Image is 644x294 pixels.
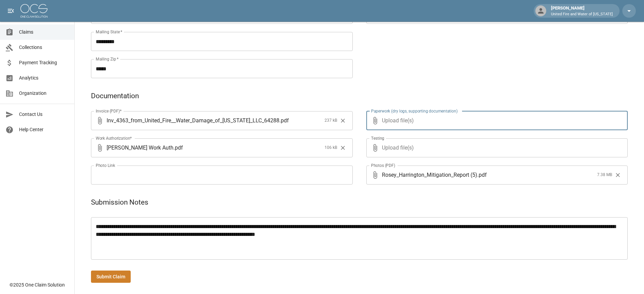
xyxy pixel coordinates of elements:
[4,4,18,18] button: open drawer
[613,170,623,180] button: Clear
[382,171,477,179] span: Rosey_Harrington_Mitigation_Report (5)
[477,171,487,179] span: . pdf
[19,74,69,82] span: Analytics
[20,4,48,18] img: ocs-logo-white-transparent.png
[19,59,69,66] span: Payment Tracking
[107,144,173,152] span: [PERSON_NAME] Work Auth
[19,44,69,51] span: Collections
[19,29,69,36] span: Claims
[597,172,612,178] span: 7.38 MB
[371,162,395,168] label: Photos (PDF)
[371,135,384,141] label: Testing
[19,111,69,118] span: Contact Us
[338,143,348,153] button: Clear
[19,90,69,97] span: Organization
[325,117,337,124] span: 237 kB
[551,12,613,17] p: United Fire and Water of [US_STATE]
[325,144,337,151] span: 106 kB
[96,162,115,168] label: Photo Link
[96,29,122,35] label: Mailing State
[107,117,279,124] span: Inv_4363_from_United_Fire__Water_Damage_of_[US_STATE]_LLC_64288
[338,116,348,126] button: Clear
[382,138,610,157] span: Upload file(s)
[96,135,132,141] label: Work Authorization*
[96,108,122,114] label: Invoice (PDF)*
[173,144,183,152] span: . pdf
[10,281,65,288] div: © 2025 One Claim Solution
[548,5,615,17] div: [PERSON_NAME]
[96,56,119,62] label: Mailing Zip
[279,117,289,124] span: . pdf
[371,108,458,114] label: Paperwork (dry logs, supporting documentation)
[19,126,69,133] span: Help Center
[382,111,610,130] span: Upload file(s)
[91,271,131,283] button: Submit Claim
